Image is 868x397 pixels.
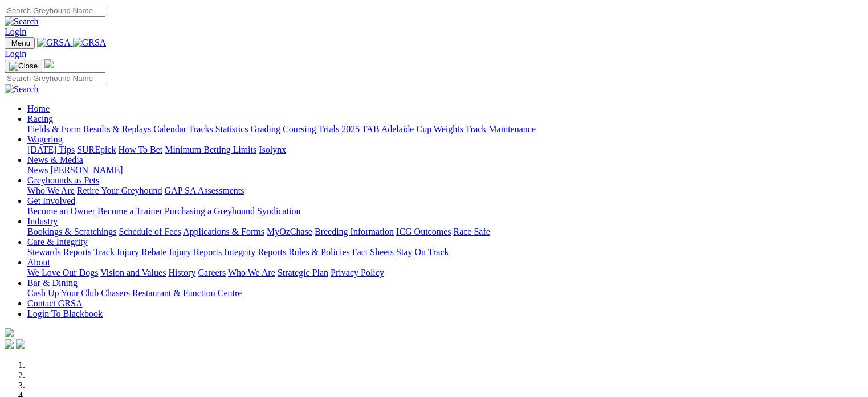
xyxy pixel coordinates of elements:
button: Toggle navigation [5,60,42,72]
a: Industry [27,216,58,226]
a: ICG Outcomes [396,227,451,236]
a: Coursing [283,124,316,134]
a: Become a Trainer [97,206,162,216]
a: Schedule of Fees [119,227,181,236]
div: Bar & Dining [27,288,863,298]
span: Menu [11,39,30,47]
a: Results & Replays [83,124,151,134]
a: Chasers Restaurant & Function Centre [101,288,242,298]
img: Search [5,17,39,27]
a: Home [27,104,50,113]
a: How To Bet [119,145,163,154]
a: News & Media [27,155,83,165]
a: We Love Our Dogs [27,268,98,277]
a: Login [5,27,26,36]
a: Grading [251,124,280,134]
div: Wagering [27,145,863,155]
a: GAP SA Assessments [165,186,244,195]
a: Who We Are [228,268,275,277]
a: Contact GRSA [27,298,82,308]
div: Care & Integrity [27,247,863,257]
a: Become an Owner [27,206,95,216]
a: Cash Up Your Club [27,288,99,298]
a: Isolynx [259,145,286,154]
div: Racing [27,124,863,134]
a: Applications & Forms [183,227,264,236]
input: Search [5,72,105,84]
a: SUREpick [77,145,116,154]
a: [DATE] Tips [27,145,75,154]
a: MyOzChase [267,227,312,236]
a: Trials [318,124,339,134]
a: Bookings & Scratchings [27,227,116,236]
a: Racing [27,114,53,124]
a: Syndication [257,206,300,216]
a: Fields & Form [27,124,81,134]
a: Rules & Policies [288,247,350,257]
a: Careers [198,268,226,277]
a: Fact Sheets [352,247,394,257]
img: Close [9,62,38,71]
a: 2025 TAB Adelaide Cup [341,124,431,134]
a: Track Injury Rebate [93,247,166,257]
a: Injury Reports [169,247,222,257]
input: Search [5,5,105,17]
a: Integrity Reports [224,247,286,257]
a: Minimum Betting Limits [165,145,256,154]
a: Weights [434,124,463,134]
a: Race Safe [453,227,490,236]
a: About [27,257,50,267]
img: GRSA [37,38,71,48]
img: Search [5,84,39,95]
a: Login [5,49,26,59]
a: Strategic Plan [278,268,328,277]
a: Get Involved [27,196,75,206]
img: logo-grsa-white.png [44,59,54,68]
div: News & Media [27,165,863,175]
a: Who We Are [27,186,75,195]
a: Privacy Policy [331,268,384,277]
img: logo-grsa-white.png [5,328,14,337]
div: Get Involved [27,206,863,216]
div: About [27,268,863,278]
a: History [168,268,195,277]
img: GRSA [73,38,107,48]
a: Vision and Values [100,268,166,277]
a: Retire Your Greyhound [77,186,162,195]
a: Statistics [215,124,248,134]
a: Stewards Reports [27,247,91,257]
img: twitter.svg [16,339,25,349]
div: Industry [27,227,863,237]
div: Greyhounds as Pets [27,186,863,196]
a: Login To Blackbook [27,309,103,318]
a: Purchasing a Greyhound [165,206,255,216]
a: Wagering [27,134,63,144]
a: Care & Integrity [27,237,88,247]
a: News [27,165,48,175]
a: Stay On Track [396,247,449,257]
a: Breeding Information [315,227,394,236]
a: Greyhounds as Pets [27,175,99,185]
img: facebook.svg [5,339,14,349]
a: Track Maintenance [466,124,536,134]
a: [PERSON_NAME] [50,165,123,175]
button: Toggle navigation [5,37,35,49]
a: Calendar [153,124,186,134]
a: Bar & Dining [27,278,78,288]
a: Tracks [189,124,213,134]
